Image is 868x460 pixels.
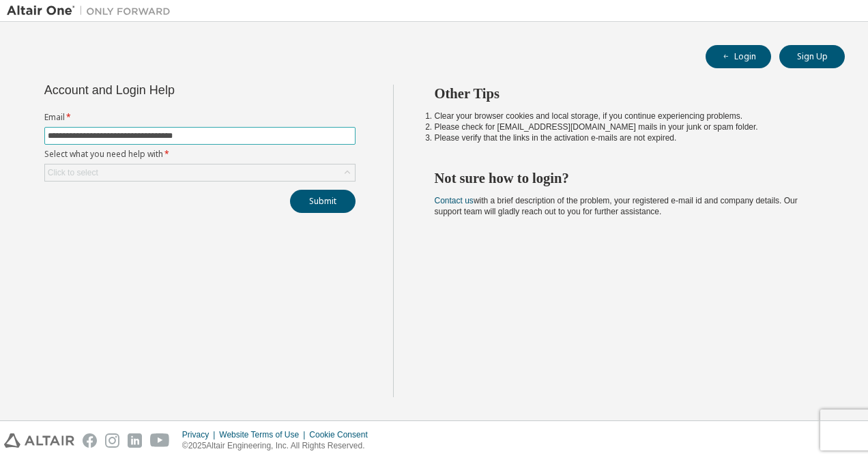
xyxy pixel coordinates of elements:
[7,4,177,18] img: Altair One
[435,196,474,205] a: Contact us
[290,190,356,213] button: Submit
[435,132,821,143] li: Please verify that the links in the activation e-mails are not expired.
[182,440,376,452] p: © 2025 Altair Engineering, Inc. All Rights Reserved.
[435,85,821,102] h2: Other Tips
[706,45,771,68] button: Login
[44,112,356,123] label: Email
[435,121,821,132] li: Please check for [EMAIL_ADDRESS][DOMAIN_NAME] mails in your junk or spam folder.
[182,429,219,440] div: Privacy
[4,433,74,448] img: altair_logo.svg
[44,85,293,96] div: Account and Login Help
[309,429,375,440] div: Cookie Consent
[128,433,142,448] img: linkedin.svg
[435,196,798,216] span: with a brief description of the problem, your registered e-mail id and company details. Our suppo...
[44,149,356,160] label: Select what you need help with
[105,433,119,448] img: instagram.svg
[435,111,821,121] li: Clear your browser cookies and local storage, if you continue experiencing problems.
[435,169,821,187] h2: Not sure how to login?
[48,167,98,178] div: Click to select
[779,45,845,68] button: Sign Up
[83,433,97,448] img: facebook.svg
[219,429,309,440] div: Website Terms of Use
[150,433,170,448] img: youtube.svg
[45,164,355,181] div: Click to select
